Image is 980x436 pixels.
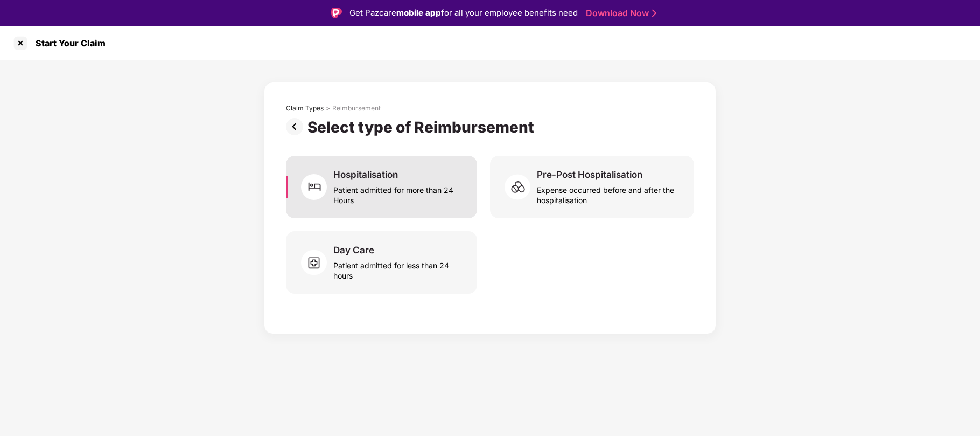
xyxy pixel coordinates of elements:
[396,8,441,18] strong: mobile app
[333,181,464,205] div: Patient admitted for more than 24 Hours
[326,104,330,113] div: >
[652,8,656,19] img: Stroke
[332,104,381,113] div: Reimbursement
[537,169,642,181] div: Pre-Post Hospitalisation
[307,118,538,136] div: Select type of Reimbursement
[286,104,324,113] div: Claim Types
[537,181,681,205] div: Expense occurred before and after the hospitalisation
[301,246,333,279] img: svg+xml;base64,PHN2ZyB4bWxucz0iaHR0cDovL3d3dy53My5vcmcvMjAwMC9zdmciIHdpZHRoPSI2MCIgaGVpZ2h0PSI1OC...
[286,118,307,135] img: svg+xml;base64,PHN2ZyBpZD0iUHJldi0zMngzMiIgeG1sbnM9Imh0dHA6Ly93d3cudzMub3JnLzIwMDAvc3ZnIiB3aWR0aD...
[586,8,653,19] a: Download Now
[333,244,374,256] div: Day Care
[301,171,333,203] img: svg+xml;base64,PHN2ZyB4bWxucz0iaHR0cDovL3d3dy53My5vcmcvMjAwMC9zdmciIHdpZHRoPSI2MCIgaGVpZ2h0PSI2MC...
[333,256,464,281] div: Patient admitted for less than 24 hours
[333,169,398,181] div: Hospitalisation
[349,6,578,19] div: Get Pazcare for all your employee benefits need
[331,8,342,18] img: Logo
[29,38,106,49] div: Start Your Claim
[505,171,537,203] img: svg+xml;base64,PHN2ZyB4bWxucz0iaHR0cDovL3d3dy53My5vcmcvMjAwMC9zdmciIHdpZHRoPSI2MCIgaGVpZ2h0PSI1OC...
